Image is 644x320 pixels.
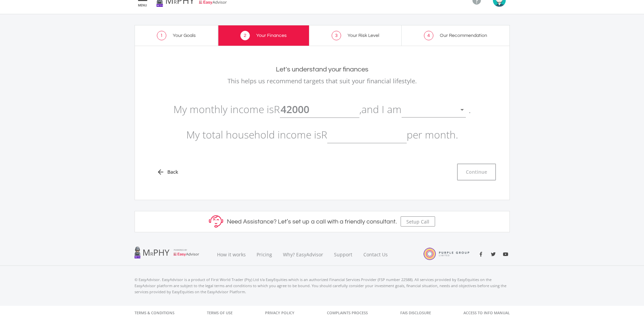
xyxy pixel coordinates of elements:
[358,243,394,266] a: Contact Us
[135,306,174,320] a: Terms & Conditions
[240,31,250,40] span: 2
[147,76,498,86] p: This helps us recommend targets that suit your financial lifestyle.
[137,4,149,7] span: MENU
[147,65,498,73] h2: Let's understand your finances
[135,277,510,295] p: © EasyAdvisor. EasyAdvisor is a product of First World Trader (Pty) Ltd t/a EasyEquities which is...
[256,33,287,38] span: Your Finances
[457,164,496,180] button: Continue
[400,306,431,320] a: FAIS Disclosure
[332,31,341,40] span: 3
[167,168,178,175] span: Back
[327,306,368,320] a: Complaints Process
[463,306,510,320] a: Access to Info Manual
[218,25,309,46] a: 2 Your Finances
[440,33,487,38] span: Our Recommendation
[157,31,166,40] span: 1
[348,33,379,38] span: Your Risk Level
[424,31,433,40] span: 4
[135,25,218,46] a: 1 Your Goals
[309,25,402,46] a: 3 Your Risk Level
[148,164,186,180] a: arrow_back Back
[401,216,435,227] button: Setup Call
[402,25,510,46] a: 4 Our Recommendation
[251,243,278,266] a: Pricing
[265,306,294,320] a: Privacy Policy
[173,33,196,38] span: Your Goals
[212,243,251,266] a: How it works
[207,306,233,320] a: Terms of Use
[157,168,165,176] i: arrow_back
[278,243,329,266] a: Why? EasyAdvisor
[147,97,498,147] p: My monthly income is R , and I am . My total household income is R per month.
[227,218,397,226] h5: Need Assistance? Let’s set up a call with a friendly consultant.
[329,243,358,266] a: Support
